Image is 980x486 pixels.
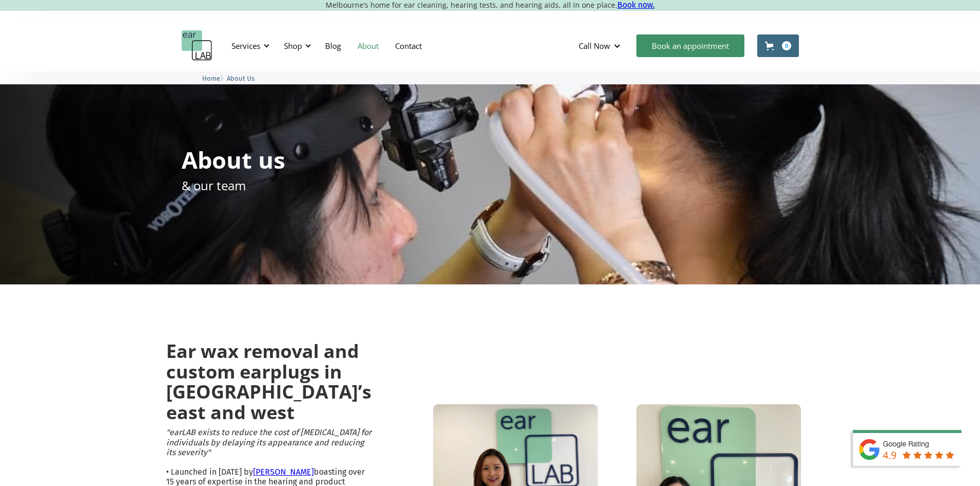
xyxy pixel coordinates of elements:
a: About [349,31,387,61]
h2: Ear wax removal and custom earplugs in [GEOGRAPHIC_DATA]’s east and west [166,341,371,422]
div: 0 [782,41,791,50]
div: Services [231,41,260,51]
a: Blog [317,31,349,61]
div: Call Now [571,30,631,61]
li: 〉 [202,73,227,84]
div: Call Now [579,41,610,51]
a: home [182,30,212,61]
em: "earLAB exists to reduce the cost of [MEDICAL_DATA] for individuals by delaying its appearance an... [166,427,371,457]
span: Home [202,75,220,82]
a: [PERSON_NAME] [253,467,314,477]
a: Contact [387,31,430,61]
span: About Us [227,75,255,82]
a: Open cart [757,34,799,57]
div: Shop [278,30,314,61]
div: Shop [284,41,302,51]
a: Home [202,73,220,83]
h1: About us [182,148,285,171]
a: About Us [227,73,255,83]
a: Book an appointment [636,34,744,57]
p: & our team [182,176,246,194]
div: Services [225,30,273,61]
